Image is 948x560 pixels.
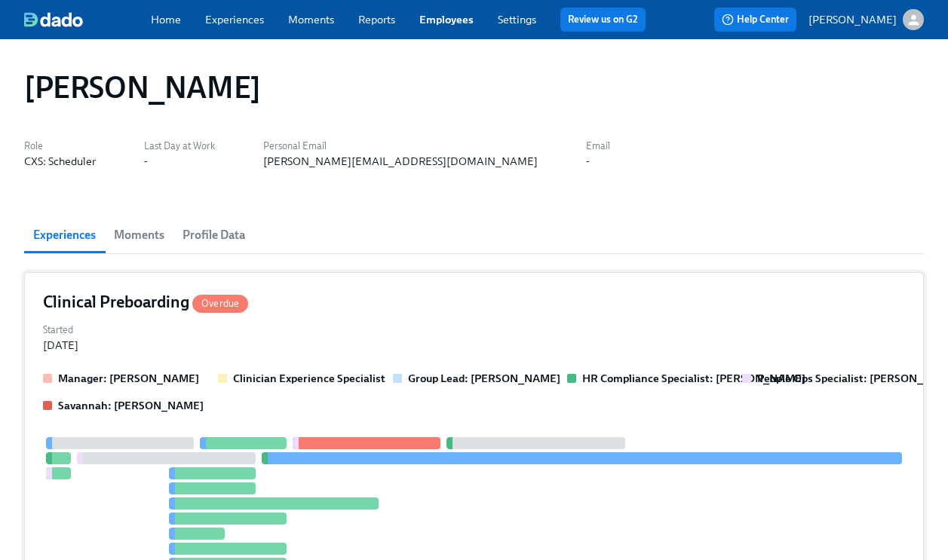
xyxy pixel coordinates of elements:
[192,298,248,309] span: Overdue
[582,372,805,385] strong: HR Compliance Specialist: [PERSON_NAME]
[151,13,181,26] a: Home
[144,139,215,154] label: Last Day at Work
[24,12,151,27] a: dado
[205,13,264,26] a: Experiences
[586,154,590,169] div: -
[263,154,538,169] div: [PERSON_NAME][EMAIL_ADDRESS][DOMAIN_NAME]
[24,69,261,106] h1: [PERSON_NAME]
[568,12,638,27] a: Review us on G2
[183,225,245,246] span: Profile Data
[43,291,248,314] h4: Clinical Preboarding
[33,225,96,246] span: Experiences
[144,154,148,169] div: -
[586,139,610,154] label: Email
[233,372,385,385] strong: Clinician Experience Specialist
[808,9,924,30] button: [PERSON_NAME]
[58,399,204,412] strong: Savannah: [PERSON_NAME]
[24,139,96,154] label: Role
[498,13,536,26] a: Settings
[722,12,789,27] span: Help Center
[43,338,78,353] div: [DATE]
[24,12,83,27] img: dado
[714,8,796,32] button: Help Center
[43,323,78,338] label: Started
[288,13,334,26] a: Moments
[263,139,538,154] label: Personal Email
[24,154,96,169] div: CXS: Scheduler
[58,372,199,385] strong: Manager: [PERSON_NAME]
[419,13,474,26] a: Employees
[114,225,164,246] span: Moments
[808,12,897,27] p: [PERSON_NAME]
[560,8,646,32] button: Review us on G2
[358,13,395,26] a: Reports
[408,372,560,385] strong: Group Lead: [PERSON_NAME]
